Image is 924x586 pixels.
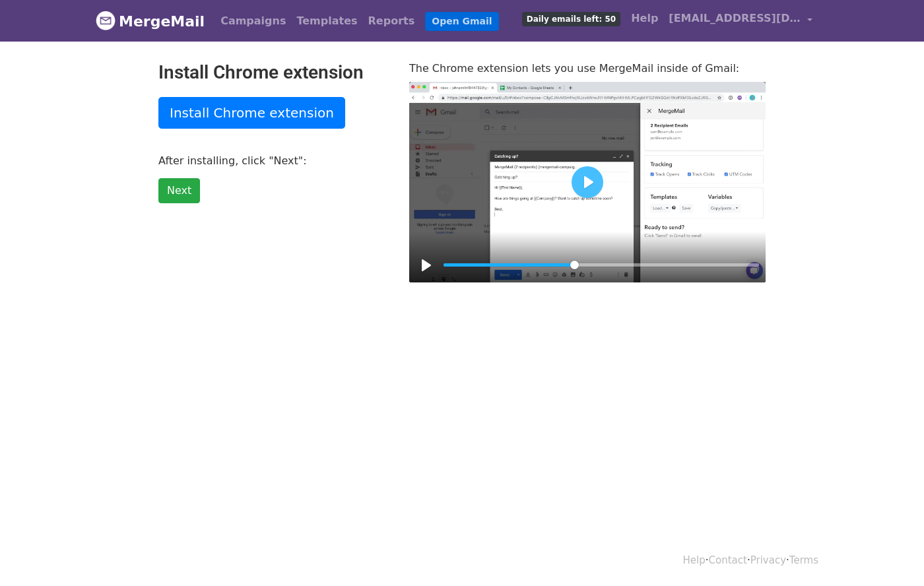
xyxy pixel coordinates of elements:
[663,5,818,36] a: [EMAIL_ADDRESS][DOMAIN_NAME]
[789,554,818,566] a: Terms
[683,554,706,566] a: Help
[750,554,786,566] a: Privacy
[363,8,420,34] a: Reports
[158,61,389,84] h2: Install Chrome extension
[158,154,389,168] p: After installing, click "Next":
[96,11,115,30] img: MergeMail logo
[669,11,801,26] span: [EMAIL_ADDRESS][DOMAIN_NAME]
[709,554,747,566] a: Contact
[158,178,200,203] a: Next
[416,255,437,276] button: Play
[572,166,603,198] button: Play
[517,5,626,32] a: Daily emails left: 50
[158,97,345,129] a: Install Chrome extension
[858,523,924,586] iframe: Chat Widget
[626,5,663,32] a: Help
[425,12,498,31] a: Open Gmail
[291,8,362,34] a: Templates
[215,8,291,34] a: Campaigns
[522,12,620,26] span: Daily emails left: 50
[409,61,766,75] p: The Chrome extension lets you use MergeMail inside of Gmail:
[444,259,759,271] input: Seek
[96,7,205,35] a: MergeMail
